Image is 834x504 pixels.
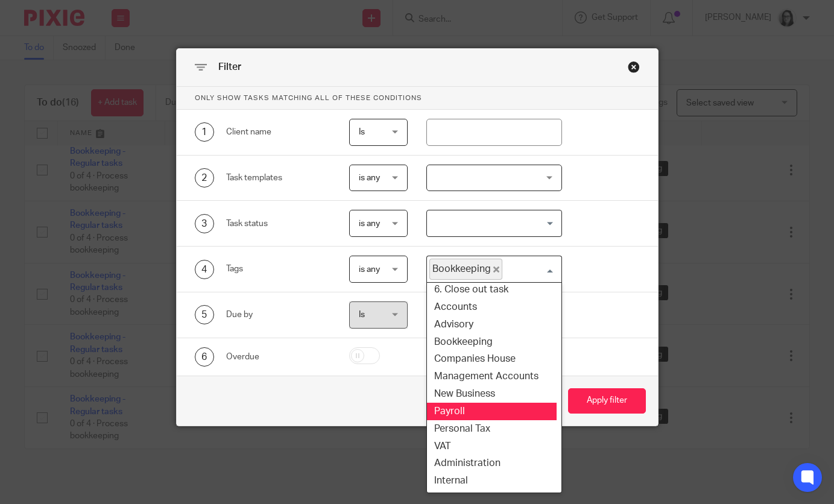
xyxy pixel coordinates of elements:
li: Companies House [422,350,557,368]
li: 6. Close out task [422,281,557,298]
span: is any [359,174,380,182]
div: Task status [226,218,330,230]
div: 2 [195,168,214,187]
div: 3 [195,214,214,233]
li: New Business [422,385,557,403]
span: Is [359,310,365,319]
li: Accounts [422,298,557,316]
li: Advisory [422,316,557,333]
button: Apply filter [568,388,646,414]
li: Payroll [422,403,557,420]
li: Internal [422,472,557,490]
input: Search for option [428,213,555,234]
div: Search for option [426,256,562,283]
li: Bookkeeping [422,333,557,351]
div: 5 [195,305,214,324]
div: 1 [195,122,214,142]
div: Overdue [226,351,330,363]
input: Search for option [504,259,555,280]
div: Tags [226,263,330,275]
span: Is [359,128,365,136]
div: Close this dialog window [628,61,640,73]
div: Search for option [426,210,562,237]
button: Deselect Bookkeeping [493,266,499,272]
span: Bookkeeping [429,259,502,280]
div: Task templates [226,172,330,184]
span: is any [359,265,380,274]
li: Personal Tax [422,420,557,438]
li: Administration [422,455,557,472]
p: Only show tasks matching all of these conditions [177,87,658,110]
div: Due by [226,309,330,321]
div: 4 [195,260,214,279]
span: Filter [218,62,241,72]
span: is any [359,219,380,228]
li: VAT [422,438,557,455]
li: Management Accounts [422,368,557,385]
div: 6 [195,347,214,367]
div: Client name [226,126,330,138]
